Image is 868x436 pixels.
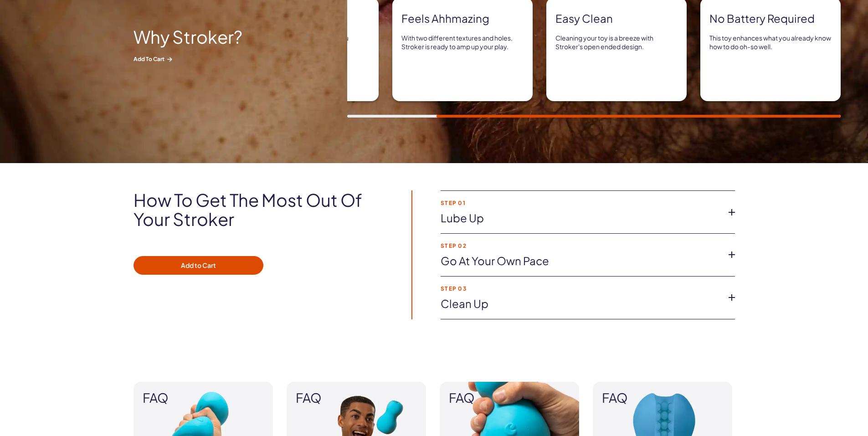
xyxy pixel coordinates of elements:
[401,34,524,51] p: With two different textures and holes, Stroker is ready to amp up your play.
[709,34,832,51] p: This toy enhances what you already know how to do oh-so well.
[449,391,570,405] span: FAQ
[555,34,678,51] p: Cleaning your toy is a breeze with Stroker's open ended design.
[134,190,386,229] h2: How to get the most out of your Stroker
[401,11,524,26] strong: Feels ahhmazing
[441,253,720,269] a: Go at your own pace
[134,55,298,63] span: Add to Cart
[441,200,720,206] strong: Step 01
[602,391,723,405] span: FAQ
[441,210,720,226] a: Lube up
[441,286,720,292] strong: Step 03
[143,391,264,405] span: FAQ
[134,256,263,275] button: Add to Cart
[555,11,678,26] strong: Easy clean
[296,391,417,405] span: FAQ
[134,27,298,46] h2: Why Stroker?
[441,296,720,312] a: Clean up
[709,11,832,26] strong: No battery required
[441,243,720,249] strong: Step 02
